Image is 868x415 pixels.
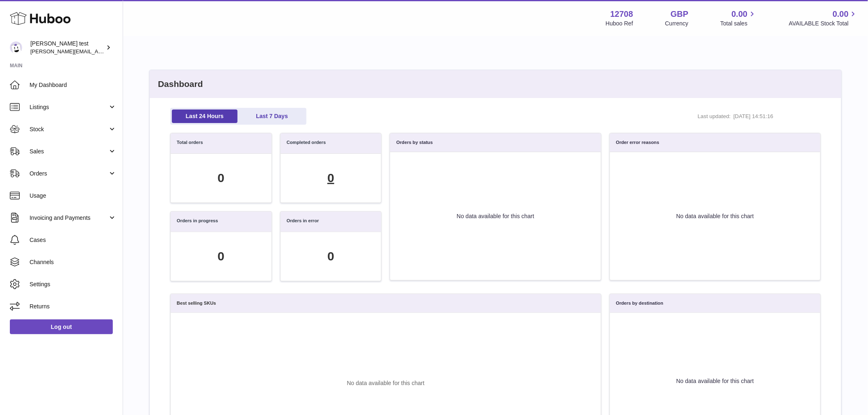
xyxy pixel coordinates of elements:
[287,139,326,147] h3: Completed orders
[396,139,433,146] h3: Orders by status
[30,192,116,200] span: Usage
[720,9,757,27] a: 0.00 Total sales
[610,9,633,20] strong: 12708
[610,152,820,280] div: No data available for this chart
[177,300,216,306] h3: Best selling SKUs
[665,20,689,27] div: Currency
[177,139,203,147] h3: Total orders
[789,20,858,27] span: AVAILABLE Stock Total
[327,248,334,265] div: 0
[30,125,108,133] span: Stock
[30,40,104,55] div: [PERSON_NAME] test
[217,248,224,265] div: 0
[789,9,858,27] a: 0.00 AVAILABLE Stock Total
[217,170,224,187] div: 0
[30,280,116,288] span: Settings
[30,236,116,244] span: Cases
[390,152,601,280] div: No data available for this chart
[733,113,799,120] span: [DATE] 14:51:16
[606,20,633,27] div: Huboo Ref
[30,303,116,310] span: Returns
[10,41,22,54] img: terence.conquest@huboo.com
[177,218,218,226] h3: Orders in progress
[150,70,841,98] h2: Dashboard
[327,170,334,187] div: 0
[10,319,113,334] a: Log out
[287,218,319,226] h3: Orders in error
[833,9,849,20] span: 0.00
[671,9,688,20] strong: GBP
[616,300,664,306] h3: Orders by destination
[172,109,238,123] a: Last 24 Hours
[30,214,108,222] span: Invoicing and Payments
[30,103,108,111] span: Listings
[239,109,305,123] a: Last 7 Days
[616,139,660,146] h3: Order error reasons
[720,20,757,27] span: Total sales
[732,9,748,20] span: 0.00
[30,170,108,178] span: Orders
[30,48,164,55] span: [PERSON_NAME][EMAIL_ADDRESS][DOMAIN_NAME]
[30,148,108,155] span: Sales
[30,81,116,89] span: My Dashboard
[30,258,116,266] span: Channels
[698,113,731,120] span: Last updated:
